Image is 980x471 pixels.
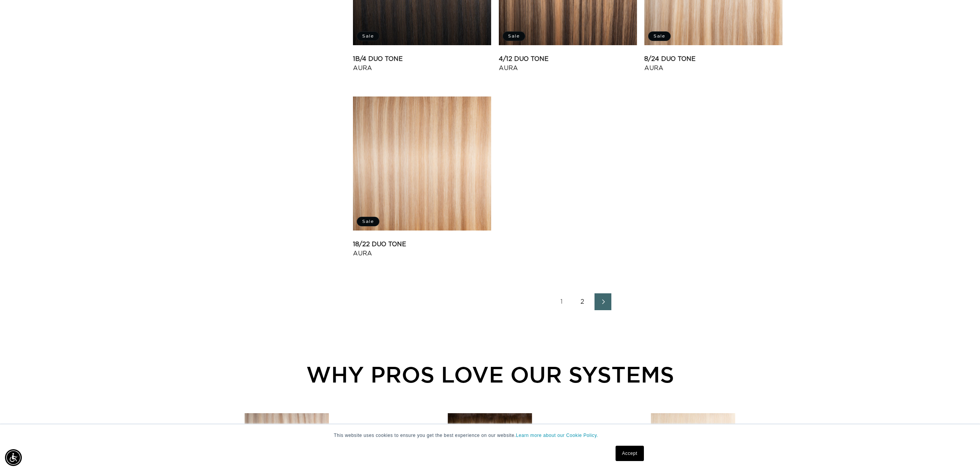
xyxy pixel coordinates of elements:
div: Accessibility Menu [5,449,22,466]
a: Learn more about our Cookie Policy. [516,433,598,438]
a: Page 1 [553,293,570,310]
a: 8/24 Duo Tone Aura [644,54,782,73]
a: Page 2 [574,293,591,310]
a: Next page [595,293,611,310]
div: WHY PROS LOVE OUR SYSTEMS [168,358,812,391]
a: 18/22 Duo Tone Aura [353,240,491,258]
a: 4/12 Duo Tone Aura [499,54,637,73]
a: 1B/4 Duo Tone Aura [353,54,491,73]
a: Accept [616,446,644,461]
nav: Pagination [353,293,812,310]
p: This website uses cookies to ensure you get the best experience on our website. [334,432,646,439]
